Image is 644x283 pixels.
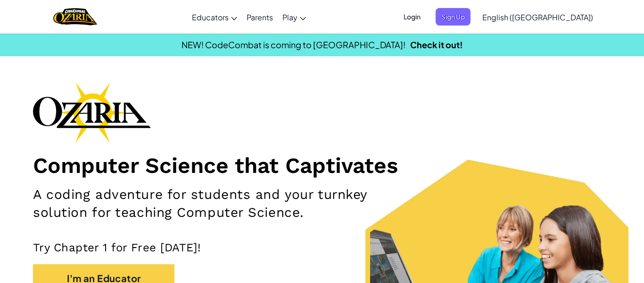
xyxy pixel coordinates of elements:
a: English ([GEOGRAPHIC_DATA]) [478,4,598,30]
img: Home [53,7,97,26]
span: English ([GEOGRAPHIC_DATA]) [482,12,593,22]
span: NEW! CodeCombat is coming to [GEOGRAPHIC_DATA]! [182,39,405,50]
p: Try Chapter 1 for Free [DATE]! [33,240,611,255]
button: Sign Up [436,8,471,26]
img: Ozaria branding logo [33,82,151,143]
span: Educators [192,12,229,22]
a: Check it out! [410,39,463,50]
a: Parents [242,4,278,30]
span: Play [282,12,297,22]
a: Ozaria by CodeCombat logo [53,7,97,26]
h1: Computer Science that Captivates [33,152,611,179]
a: Play [278,4,311,30]
a: Educators [187,4,242,30]
button: Login [398,8,426,26]
h2: A coding adventure for students and your turnkey solution for teaching Computer Science. [33,186,420,222]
